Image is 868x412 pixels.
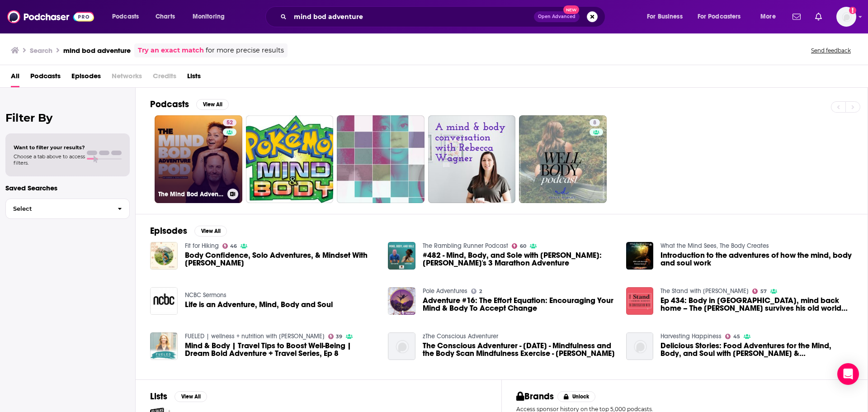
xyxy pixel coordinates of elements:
a: #482 - Mind, Body, and Sole with Tommie Runz: Tommie's 3 Marathon Adventure [423,251,615,267]
a: Introduction to the adventures of how the mind, body and soul work [660,251,853,267]
a: Lists [187,69,201,87]
img: Podchaser - Follow, Share and Rate Podcasts [7,8,94,25]
img: Ep 434: Body in Europe, mind back home – The Donald survives his old world adventure [626,287,654,315]
button: View All [196,99,229,110]
a: ListsView All [150,391,207,402]
a: Episodes [71,69,101,87]
span: Charts [156,10,175,23]
a: PodcastsView All [150,99,229,110]
button: View All [194,226,227,237]
a: Delicious Stories: Food Adventures for the Mind, Body, and Soul with Katie Quinn & Mandy Lee [660,342,853,357]
a: 52 [223,119,236,126]
span: 46 [230,244,237,248]
h2: Lists [150,391,167,402]
a: Life is an Adventure, Mind, Body and Soul [185,301,333,308]
div: Open Intercom Messenger [837,363,859,385]
span: 52 [226,118,233,128]
a: 45 [725,334,740,339]
a: 2 [471,289,482,294]
h2: Brands [516,391,554,402]
h3: mind bod adventure [63,46,131,55]
a: 8 [590,119,600,126]
a: Life is an Adventure, Mind, Body and Soul [150,287,178,315]
a: The Stand with Eamon Dunphy [660,287,749,295]
a: FUELED | wellness + nutrition with Molly Kimball [185,332,325,340]
a: Try an exact match [138,45,204,56]
a: Body Confidence, Solo Adventures, & Mindset With Katie [185,251,377,267]
a: All [11,69,19,87]
span: 57 [760,289,767,294]
a: Show notifications dropdown [789,9,804,24]
button: View All [175,391,207,402]
span: For Business [647,10,683,23]
img: Adventure #16: The Effort Equation: Encouraging Your Mind & Body To Accept Change [388,287,415,315]
a: Body Confidence, Solo Adventures, & Mindset With Katie [150,242,178,270]
a: Harvesting Happiness [660,332,722,340]
button: Open AdvancedNew [534,11,580,22]
a: 8 [519,115,607,203]
img: #482 - Mind, Body, and Sole with Tommie Runz: Tommie's 3 Marathon Adventure [388,242,415,270]
a: Mind & Body | Travel Tips to Boost Well-Being | Dream Bold Adventure + Travel Series, Ep 8 [185,342,377,357]
a: Adventure #16: The Effort Equation: Encouraging Your Mind & Body To Accept Change [423,297,615,312]
a: The Conscious Adventurer - 31-01-2017 - Mindfulness and the Body Scan Mindfulness Exercise - Anas... [423,342,615,357]
span: The Conscious Adventurer - [DATE] - Mindfulness and the Body Scan Mindfulness Exercise - [PERSON_... [423,342,615,357]
img: Mind & Body | Travel Tips to Boost Well-Being | Dream Bold Adventure + Travel Series, Ep 8 [150,332,178,360]
img: Delicious Stories: Food Adventures for the Mind, Body, and Soul with Katie Quinn & Mandy Lee [626,332,654,360]
img: The Conscious Adventurer - 31-01-2017 - Mindfulness and the Body Scan Mindfulness Exercise - Anas... [388,332,415,360]
h2: Filter By [5,111,130,124]
span: More [760,10,776,23]
a: Fit for Hiking [185,242,219,250]
span: Open Advanced [538,14,576,19]
a: 52The Mind Bod Adventure Pod [155,115,242,203]
span: Networks [112,69,142,87]
span: 2 [479,289,482,294]
a: Podcasts [30,69,61,87]
a: 39 [328,334,343,339]
input: Search podcasts, credits, & more... [290,9,534,24]
a: zThe Conscious Adventurer [423,332,498,340]
a: 57 [752,289,767,294]
a: 46 [222,243,237,249]
a: What the Mind Sees, The Body Creates [660,242,769,250]
p: Saved Searches [5,184,130,192]
span: For Podcasters [698,10,741,23]
h3: Search [30,46,52,55]
span: Credits [153,69,176,87]
button: open menu [692,9,754,24]
span: Delicious Stories: Food Adventures for the Mind, Body, and Soul with [PERSON_NAME] & [PERSON_NAME] [660,342,853,357]
button: open menu [754,9,787,24]
span: for more precise results [206,45,284,56]
a: Pole Adventures [423,287,467,295]
span: Select [6,206,110,212]
a: Charts [150,9,180,24]
a: Show notifications dropdown [811,9,826,24]
span: 39 [336,335,342,339]
button: Send feedback [808,47,854,54]
img: User Profile [836,7,856,27]
span: #482 - Mind, Body, and Sole with [PERSON_NAME]: [PERSON_NAME]'s 3 Marathon Adventure [423,251,615,267]
span: Body Confidence, Solo Adventures, & Mindset With [PERSON_NAME] [185,251,377,267]
a: Ep 434: Body in Europe, mind back home – The Donald survives his old world adventure [660,297,853,312]
div: Search podcasts, credits, & more... [274,6,614,27]
a: The Rambling Runner Podcast [423,242,508,250]
a: NCBC Sermons [185,291,226,299]
button: Select [5,199,130,219]
img: Introduction to the adventures of how the mind, body and soul work [626,242,654,270]
button: Show profile menu [836,7,856,27]
span: Monitoring [193,10,225,23]
button: open menu [641,9,694,24]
